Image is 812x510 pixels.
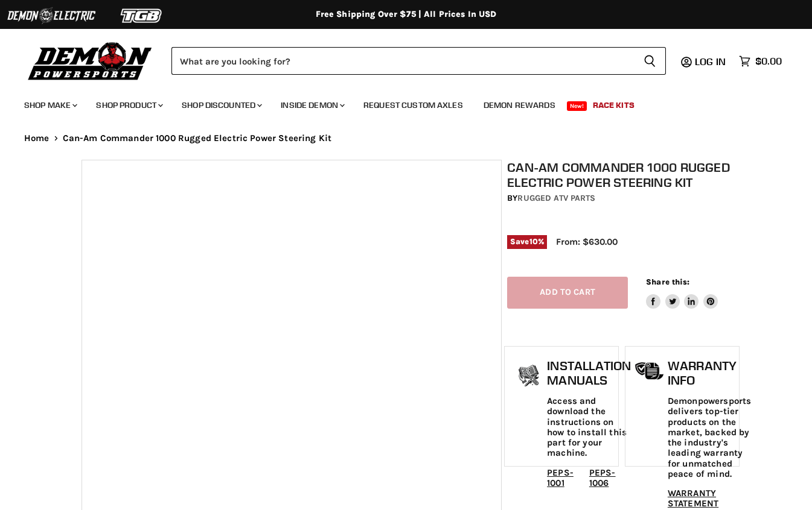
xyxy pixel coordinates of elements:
span: Save % [507,235,547,248]
a: Inside Demon [272,93,352,118]
a: Log in [689,56,733,67]
a: PEPS-1001 [547,467,574,488]
img: install_manual-icon.png [514,362,544,392]
h1: Installation Manuals [547,359,631,387]
img: TGB Logo 2 [97,4,187,27]
a: $0.00 [733,52,788,70]
p: Demonpowersports delivers top-tier products on the market, backed by the industry's leading warra... [668,396,751,479]
span: 10 [529,237,538,246]
p: Access and download the instructions on how to install this part for your machine. [547,396,631,459]
a: Shop Discounted [173,93,269,118]
span: Log in [695,55,726,68]
aside: Share this: [646,277,718,309]
img: Demon Powersports [24,39,156,82]
h1: Warranty Info [668,359,751,387]
span: New! [567,101,587,111]
ul: Main menu [15,88,779,118]
h1: Can-Am Commander 1000 Rugged Electric Power Steering Kit [507,160,737,190]
a: Shop Make [15,93,85,118]
a: Rugged ATV Parts [517,193,595,203]
div: by [507,192,737,205]
a: WARRANTY STATEMENT [668,488,718,509]
a: Race Kits [584,93,644,118]
a: Shop Product [87,93,170,118]
form: Product [171,47,666,75]
img: warranty-icon.png [635,362,665,380]
img: Demon Electric Logo 2 [6,4,97,27]
a: Demon Rewards [475,93,564,118]
button: Search [634,47,666,75]
span: Can-Am Commander 1000 Rugged Electric Power Steering Kit [63,133,331,143]
a: Home [24,133,50,143]
span: $0.00 [755,55,782,67]
a: PEPS-1006 [589,467,616,488]
span: Share this: [646,277,689,286]
a: Request Custom Axles [354,93,472,118]
span: From: $630.00 [556,236,618,247]
input: Search [171,47,634,75]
